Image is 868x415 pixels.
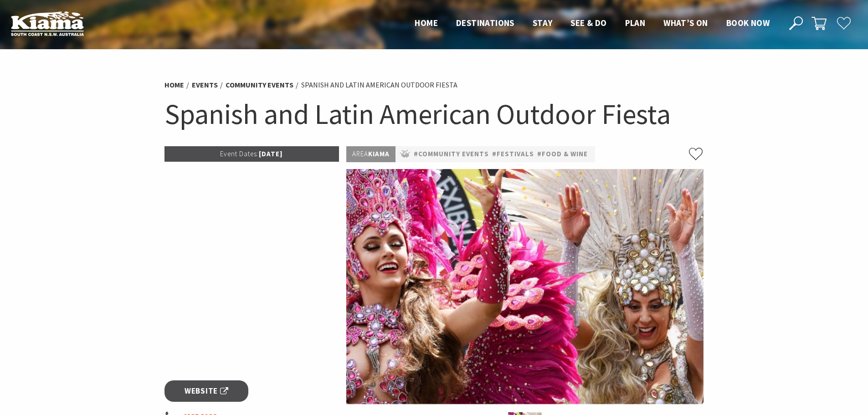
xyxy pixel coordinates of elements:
span: What’s On [663,17,708,28]
a: Events [192,80,218,90]
span: Destinations [456,17,514,28]
span: Area [352,149,368,158]
a: Home [164,80,184,90]
img: Kiama Logo [11,11,84,36]
nav: Main Menu [406,16,779,31]
span: Stay [533,17,553,28]
span: See & Do [570,17,606,28]
span: Website [185,385,228,397]
li: Spanish and Latin American Outdoor Fiesta [301,79,457,91]
p: [DATE] [164,146,339,162]
h1: Spanish and Latin American Outdoor Fiesta [164,96,704,133]
a: #Festivals [492,149,534,160]
img: Dancers in jewelled pink and silver costumes with feathers, holding their hands up while smiling [346,169,704,404]
span: Book now [726,17,770,28]
span: Plan [625,17,646,28]
span: Home [415,17,438,28]
a: Community Events [226,80,293,90]
a: #Food & Wine [537,149,588,160]
a: Website [164,380,249,402]
span: Event Dates: [220,149,259,158]
p: Kiama [346,146,395,162]
a: #Community Events [414,149,489,160]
